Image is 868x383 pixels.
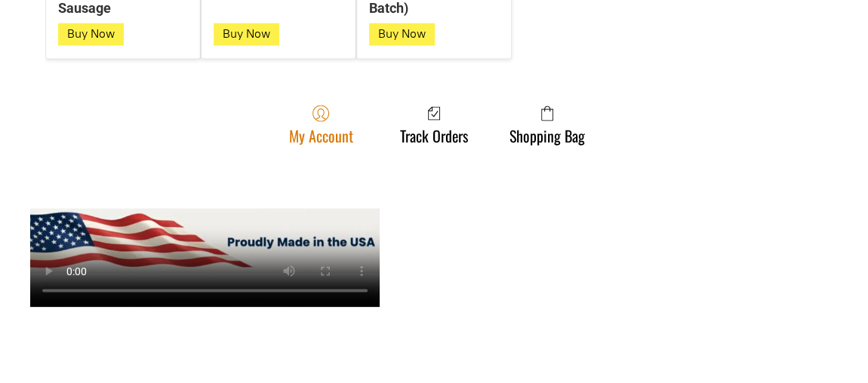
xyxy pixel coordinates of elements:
button: Buy Now [369,23,435,45]
a: Track Orders [392,104,476,144]
span: Buy Now [67,26,115,41]
a: My Account [282,104,361,144]
button: Buy Now [214,23,279,45]
a: Shopping Bag [502,104,593,144]
span: Buy Now [378,26,426,41]
span: Buy Now [223,26,270,41]
button: Buy Now [58,23,124,45]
